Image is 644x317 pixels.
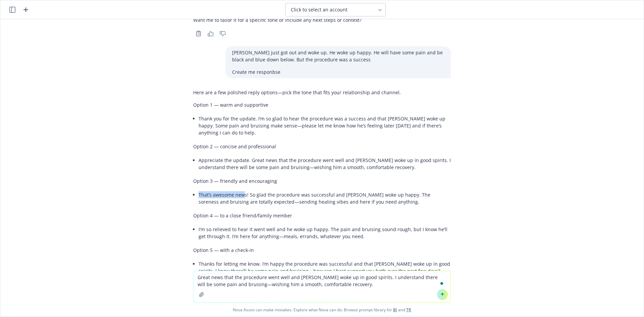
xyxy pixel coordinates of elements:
a: BI [393,307,397,313]
li: Thank you for the update. I’m so glad to hear the procedure was a success and that [PERSON_NAME] ... [199,114,451,138]
p: Here are a few polished reply options—pick the tone that fits your relationship and channel. [193,89,451,96]
button: Click to select an account [285,3,386,16]
p: Want me to tailor it for a specific tone or include any next steps or context? [193,16,451,23]
p: Option 2 — concise and professional [193,143,451,150]
textarea: To enrich screen reader interactions, please activate Accessibility in Grammarly extension settings [194,271,450,303]
p: Option 1 — warm and supportive [193,101,451,108]
p: Option 4 — to a close friend/family member [193,212,451,219]
li: I’m so relieved to hear it went well and he woke up happy. The pain and bruising sound rough, but... [199,224,451,241]
p: Option 3 — friendly and encouraging [193,177,451,184]
span: Click to select an account [291,6,347,13]
button: Thumbs down [217,29,228,38]
li: That’s awesome news! So glad the procedure was successful and [PERSON_NAME] woke up happy. The so... [199,190,451,207]
p: Create me responbse [232,68,444,75]
p: [PERSON_NAME] just got out and woke up. He woke up happy. He will have some pain and be black and... [232,49,444,63]
span: Nova Assist can make mistakes. Explore what Nova can do: Browse prompt library for and [3,303,641,317]
a: TR [406,307,411,313]
svg: Copy to clipboard [196,31,202,37]
p: Option 5 — with a check-in [193,247,451,254]
li: Thanks for letting me know. I’m happy the procedure was successful and that [PERSON_NAME] woke up... [199,259,451,276]
li: Appreciate the update. Great news that the procedure went well and [PERSON_NAME] woke up in good ... [199,155,451,172]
